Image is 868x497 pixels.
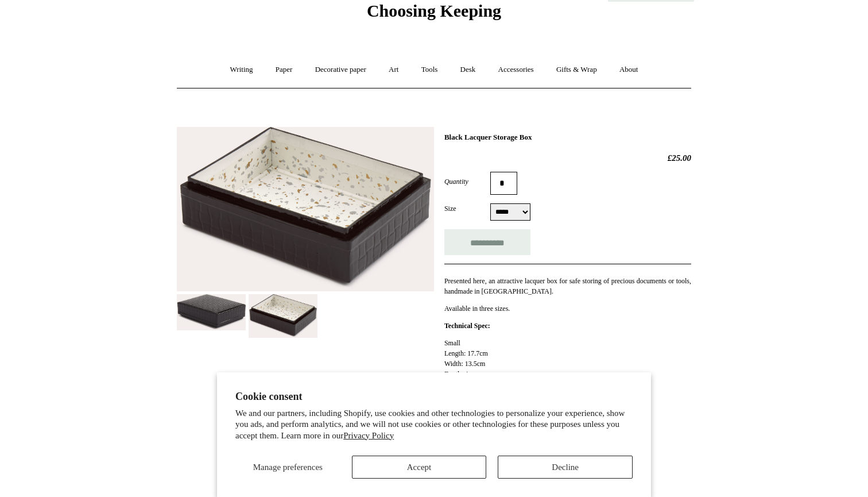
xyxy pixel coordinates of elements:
a: About [609,55,649,85]
h2: Cookie consent [235,391,633,403]
strong: Technical Spec: [444,322,490,330]
img: Black Lacquer Storage Box [177,127,434,291]
h2: £25.00 [444,153,691,163]
span: Manage preferences [253,463,323,472]
label: Quantity [444,176,490,187]
a: Desk [450,55,486,85]
h1: Black Lacquer Storage Box [444,133,691,142]
span: Choosing Keeping [367,1,501,20]
button: Manage preferences [235,456,340,479]
p: We and our partners, including Shopify, use cookies and other technologies to personalize your ex... [235,408,633,442]
button: Decline [498,456,633,479]
img: Black Lacquer Storage Box [249,294,317,338]
p: Presented here, an attractive lacquer box for safe storing of precious documents or tools, handma... [444,276,691,296]
a: Paper [265,55,303,85]
a: Tools [411,55,448,85]
a: Decorative paper [305,55,377,85]
a: Choosing Keeping [367,10,501,18]
img: Black Lacquer Storage Box [177,294,246,330]
a: Gifts & Wrap [546,55,607,85]
a: Accessories [488,55,544,85]
a: Privacy Policy [343,431,394,440]
p: Available in three sizes. [444,303,691,314]
button: Accept [352,456,487,479]
p: Small Length: 17.7cm Width: 13.5cm Depth: 4cm Weight: 128g [444,338,691,390]
label: Size [444,203,490,214]
a: Writing [220,55,263,85]
a: Art [378,55,409,85]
